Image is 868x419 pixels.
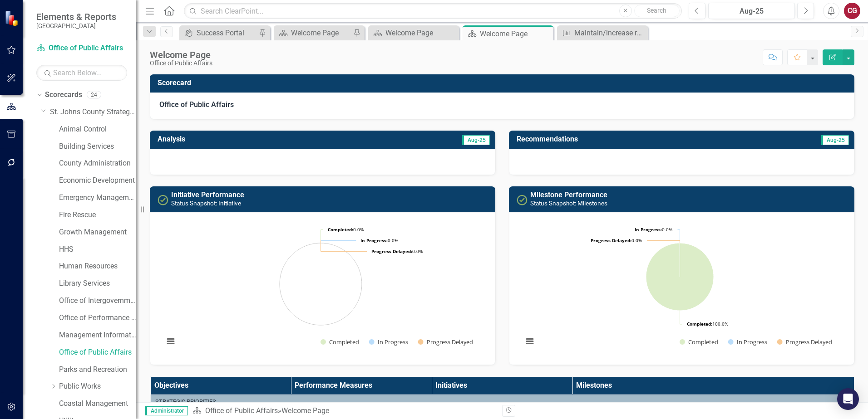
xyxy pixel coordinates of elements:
input: Search Below... [36,65,127,81]
div: 24 [87,91,101,99]
tspan: Completed: [328,226,353,233]
div: Office of Public Affairs [150,60,212,67]
button: Show Completed [680,338,718,346]
button: View chart menu, Chart [164,335,177,348]
div: Success Portal [197,27,256,39]
input: Search ClearPoint... [184,3,682,19]
button: Aug-25 [708,3,795,19]
a: Growth Management [59,227,136,238]
a: Welcome Page [370,27,457,39]
img: ClearPoint Strategy [5,10,20,26]
a: Parks and Recreation [59,365,136,375]
button: View chart menu, Chart [523,335,536,348]
div: Welcome Page [385,27,457,39]
div: Open Intercom Messenger [837,388,859,410]
div: Welcome Page [281,406,329,415]
div: Maintain/increase residents’ satisfaction with County communication and engagement (measured by a... [574,27,646,39]
a: Coastal Management [59,399,136,409]
a: Public Works [59,381,136,392]
a: HHS [59,244,136,255]
text: 0.0% [360,237,398,244]
button: CG [844,3,860,19]
img: Completed [158,195,168,205]
button: Show Completed [321,338,359,346]
text: 0.0% [635,226,672,233]
a: Office of Public Affairs [205,406,278,415]
a: Office of Intergovernmental Affairs [59,296,136,306]
svg: Interactive chart [159,219,482,356]
a: County Administration [59,158,136,169]
button: Show Progress Delayed [777,338,833,346]
div: Strategic Priorities [155,398,849,406]
h3: Analysis [158,135,321,143]
h3: Scorecard [158,79,850,87]
button: Show Progress Delayed [418,338,474,346]
div: Welcome Page [480,28,551,39]
a: Management Information Systems [59,330,136,341]
div: Aug-25 [711,6,792,17]
tspan: Progress Delayed: [371,248,412,254]
path: Completed, 4. [646,243,714,311]
span: Administrator [145,406,188,415]
a: Economic Development [59,175,136,186]
text: 0.0% [591,237,642,244]
tspan: Progress Delayed: [591,237,631,244]
span: Aug-25 [462,135,490,145]
span: Search [647,7,666,14]
a: Office of Performance & Transparency [59,313,136,323]
a: Success Portal [182,27,256,39]
button: Show In Progress [728,338,767,346]
a: Library Services [59,278,136,289]
tspan: In Progress: [635,226,662,233]
small: Status Snapshot: Initiative [171,200,241,207]
tspan: Completed: [687,321,712,327]
div: Chart. Highcharts interactive chart. [518,219,845,356]
text: 0.0% [371,248,423,254]
a: Office of Public Affairs [36,43,127,54]
a: Animal Control [59,124,136,135]
button: Search [634,5,680,17]
text: 0.0% [328,226,364,233]
tspan: In Progress: [360,237,388,244]
a: Welcome Page [276,27,351,39]
div: Welcome Page [291,27,351,39]
a: Emergency Management [59,193,136,203]
a: Office of Public Affairs [59,347,136,358]
small: Status Snapshot: Milestones [530,200,607,207]
a: Milestone Performance [530,190,607,199]
a: Scorecards [45,90,82,100]
div: » [192,406,495,416]
button: Show In Progress [369,338,408,346]
span: Elements & Reports [36,11,116,22]
svg: Interactive chart [518,219,841,356]
a: Human Resources [59,261,136,272]
h3: Recommendations [517,135,744,143]
div: Chart. Highcharts interactive chart. [159,219,486,356]
img: Completed [517,195,528,205]
text: 100.0% [687,321,728,327]
strong: Office of Public Affairs [159,100,234,109]
small: [GEOGRAPHIC_DATA] [36,22,116,29]
a: St. Johns County Strategic Plan [50,107,136,117]
div: Welcome Page [150,50,212,60]
span: Aug-25 [821,135,849,145]
a: Fire Rescue [59,210,136,220]
a: Initiative Performance [171,190,244,199]
a: Maintain/increase residents’ satisfaction with County communication and engagement (measured by a... [559,27,646,39]
a: Building Services [59,141,136,152]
